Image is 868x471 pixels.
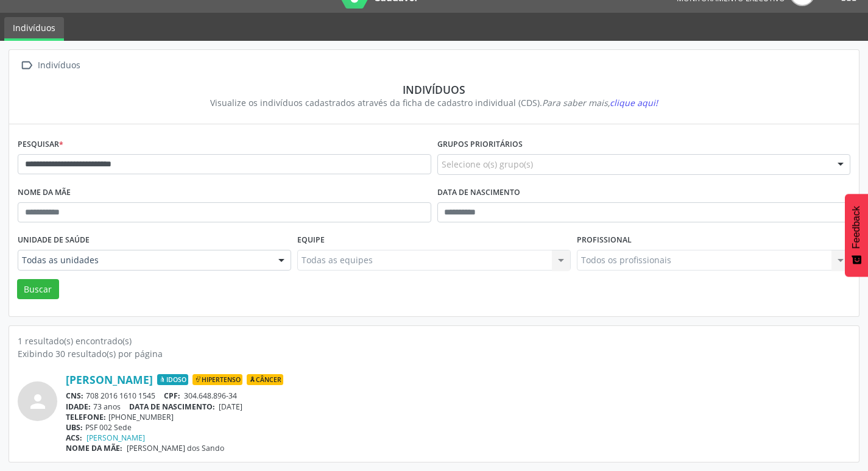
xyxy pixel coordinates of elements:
[35,57,82,74] div: Indivíduos
[577,231,632,250] label: Profissional
[66,391,850,401] div: 708 2016 1610 1545
[542,97,658,108] i: Para saber mais,
[18,57,82,74] a:  Indivíduos
[27,391,49,413] i: person
[18,183,71,202] label: Nome da mãe
[18,57,35,74] i: 
[437,183,520,202] label: Data de nascimento
[845,194,868,277] button: Feedback - Mostrar pesquisa
[66,373,153,386] a: [PERSON_NAME]
[437,135,523,154] label: Grupos prioritários
[442,158,533,171] span: Selecione o(s) grupo(s)
[4,17,64,41] a: Indivíduos
[66,433,82,443] span: ACS:
[66,422,83,433] span: UBS:
[18,335,850,347] div: 1 resultado(s) encontrado(s)
[127,443,224,453] span: [PERSON_NAME] dos Sando
[66,422,850,433] div: PSF 002 Sede
[66,443,122,453] span: NOME DA MÃE:
[247,374,283,385] span: Câncer
[164,391,180,401] span: CPF:
[129,402,215,412] span: DATA DE NASCIMENTO:
[26,96,842,109] div: Visualize os indivíduos cadastrados através da ficha de cadastro individual (CDS).
[66,391,83,401] span: CNS:
[66,402,91,412] span: IDADE:
[851,206,862,249] span: Feedback
[610,97,658,108] span: clique aqui!
[66,402,850,412] div: 73 anos
[18,135,63,154] label: Pesquisar
[17,279,59,300] button: Buscar
[192,374,242,385] span: Hipertenso
[66,412,106,422] span: TELEFONE:
[26,83,842,96] div: Indivíduos
[219,402,242,412] span: [DATE]
[297,231,325,250] label: Equipe
[86,433,145,443] a: [PERSON_NAME]
[66,412,850,422] div: [PHONE_NUMBER]
[157,374,188,385] span: Idoso
[18,231,90,250] label: Unidade de saúde
[22,254,266,266] span: Todas as unidades
[18,347,850,360] div: Exibindo 30 resultado(s) por página
[184,391,237,401] span: 304.648.896-34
